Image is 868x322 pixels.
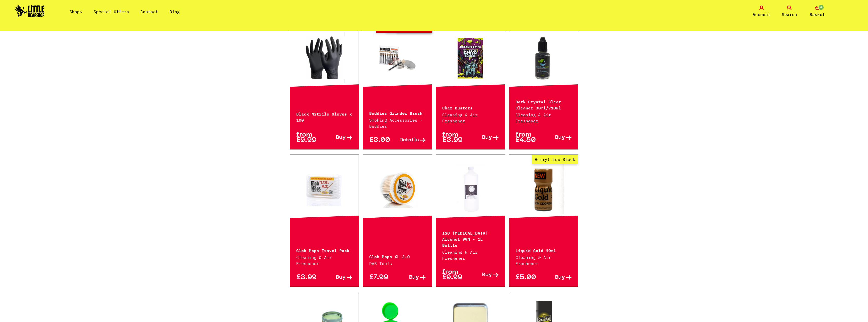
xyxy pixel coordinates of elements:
[482,135,492,140] span: Buy
[515,132,544,143] p: from £4.50
[777,6,802,17] a: Search
[442,249,498,261] p: Cleaning & Air Freshener
[810,11,825,17] span: Basket
[296,110,353,123] p: Black Nitrile Gloves x 100
[515,98,572,110] p: Dark Crystal Clear Cleaner 30ml/710ml
[442,270,470,280] p: from £9.99
[296,132,324,143] p: from £9.99
[555,275,565,280] span: Buy
[324,132,352,143] a: Buy
[442,104,498,110] p: Chaz Busters
[515,247,572,253] p: Liquid Gold 10ml
[555,135,565,140] span: Buy
[399,138,419,143] span: Details
[805,6,830,17] a: 0 Basket
[544,275,572,280] a: Buy
[296,275,324,280] p: £3.99
[369,117,426,129] p: Smoking Accessories · Buddies
[69,9,82,14] a: Shop
[296,247,353,253] p: Glob Mops Travel Pack
[15,5,45,17] img: Little Head Shop Logo
[336,275,346,280] span: Buy
[482,272,492,278] span: Buy
[442,112,498,124] p: Cleaning & Air Freshener
[818,4,824,10] span: 0
[170,9,180,14] a: Blog
[336,135,346,140] span: Buy
[753,11,770,17] span: Account
[509,164,578,214] a: Hurry! Low Stock
[363,32,432,83] a: Out of Stock Hurry! Low Stock Sorry! Out of Stock!
[140,9,158,14] a: Contact
[470,270,498,280] a: Buy
[515,112,572,124] p: Cleaning & Air Freshener
[369,260,426,267] p: DAB Tools
[397,275,426,280] a: Buy
[369,138,397,143] p: £3.00
[782,11,797,17] span: Search
[515,254,572,267] p: Cleaning & Air Freshener
[470,132,498,143] a: Buy
[532,155,578,164] span: Hurry! Low Stock
[442,230,498,248] p: ISO [MEDICAL_DATA] Alcohol 99% - 1L Bottle
[515,275,544,280] p: £5.00
[369,253,426,259] p: Glob Mops XL 2.0
[324,275,352,280] a: Buy
[369,110,426,116] p: Buddies Grinder Brush
[544,132,572,143] a: Buy
[296,254,353,267] p: Cleaning & Air Freshener
[94,9,129,14] a: Special Offers
[397,138,426,143] a: Details
[369,275,397,280] p: £7.99
[442,132,470,143] p: from £3.99
[409,275,419,280] span: Buy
